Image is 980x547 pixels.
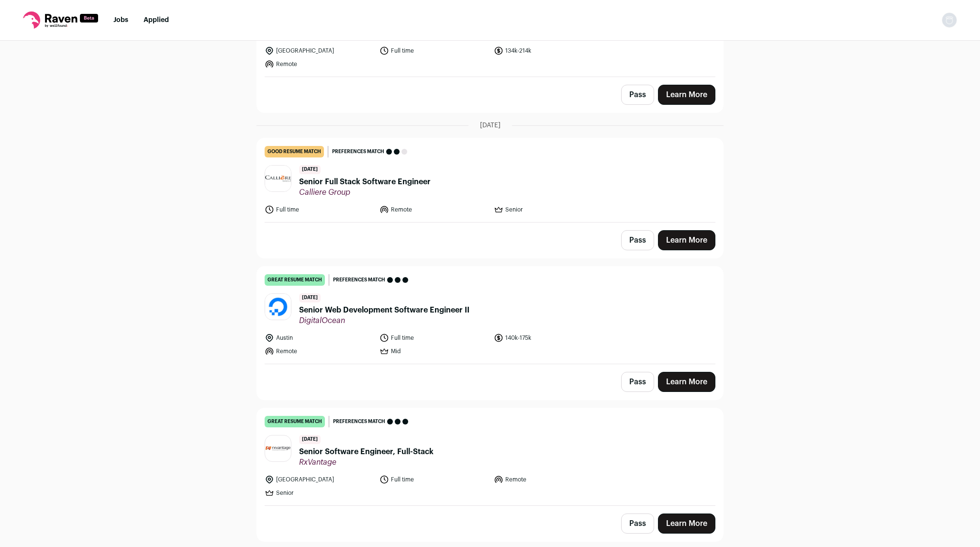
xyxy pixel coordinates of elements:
[333,275,385,285] span: Preferences match
[494,475,603,484] li: Remote
[621,514,654,534] button: Pass
[379,46,489,56] li: Full time
[299,435,321,444] span: [DATE]
[265,446,291,451] img: 1f9958bde26d3e4cd89f6c5ac529b5acafdd0060d66cdd10a21d15c927b32369.jpg
[265,475,374,484] li: [GEOGRAPHIC_DATA]
[299,458,434,467] span: RxVantage
[113,17,128,23] a: Jobs
[494,205,603,214] li: Senior
[265,274,325,286] div: great resume match
[658,372,715,392] a: Learn More
[379,205,489,214] li: Remote
[379,475,489,484] li: Full time
[621,85,654,105] button: Pass
[333,417,385,426] span: Preferences match
[265,46,374,56] li: [GEOGRAPHIC_DATA]
[658,230,715,250] a: Learn More
[299,176,431,188] span: Senior Full Stack Software Engineer
[265,333,374,343] li: Austin
[265,205,374,214] li: Full time
[658,85,715,105] a: Learn More
[299,293,321,302] span: [DATE]
[265,416,325,427] div: great resume match
[257,408,723,505] a: great resume match Preferences match [DATE] Senior Software Engineer, Full-Stack RxVantage [GEOGR...
[265,146,324,157] div: good resume match
[299,304,469,316] span: Senior Web Development Software Engineer II
[299,165,321,174] span: [DATE]
[942,12,957,28] img: nopic.png
[265,294,291,320] img: b193766b8624b1bea1d6c6b433f3f2e8460d6b7fa2f1bd4abde82b21cb2f0340.jpg
[942,12,957,28] button: Open dropdown
[494,333,603,343] li: 140k-175k
[265,59,374,69] li: Remote
[265,346,374,356] li: Remote
[265,488,374,498] li: Senior
[494,46,603,56] li: 134k-214k
[332,147,384,156] span: Preferences match
[257,138,723,222] a: good resume match Preferences match [DATE] Senior Full Stack Software Engineer Calliere Group Ful...
[299,316,469,325] span: DigitalOcean
[299,188,431,197] span: Calliere Group
[265,166,291,191] img: b5a5e246786ac4922ef590f5f16a8b69def02e094df0661e00f1b46f51bca6f7.jpg
[379,346,489,356] li: Mid
[658,514,715,534] a: Learn More
[299,446,434,458] span: Senior Software Engineer, Full-Stack
[621,372,654,392] button: Pass
[480,121,501,130] span: [DATE]
[144,17,169,23] a: Applied
[621,230,654,250] button: Pass
[379,333,489,343] li: Full time
[257,267,723,364] a: great resume match Preferences match [DATE] Senior Web Development Software Engineer II DigitalOc...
